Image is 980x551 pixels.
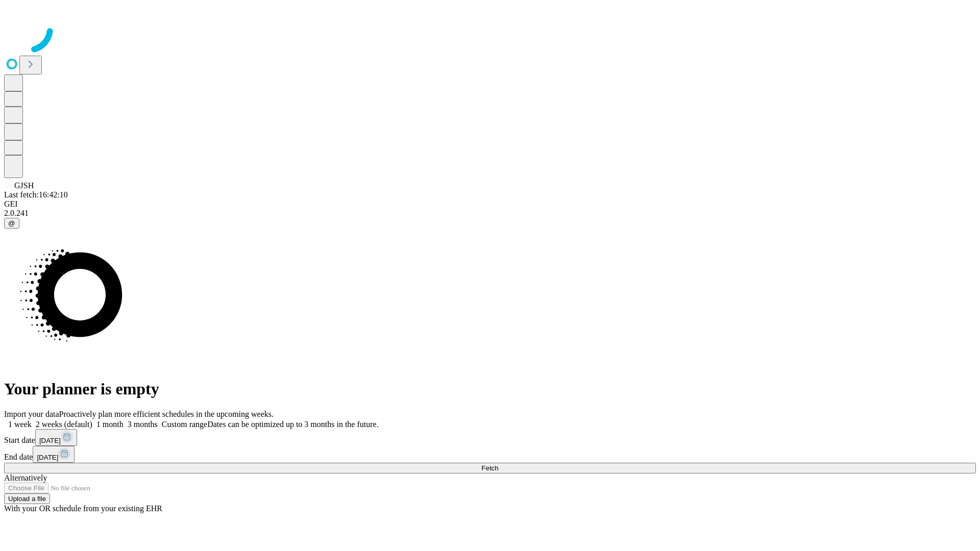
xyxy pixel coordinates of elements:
[36,420,92,429] span: 2 weeks (default)
[14,181,34,190] span: GJSH
[4,493,50,504] button: Upload a file
[8,420,32,429] span: 1 week
[162,420,207,429] span: Custom range
[481,464,498,472] span: Fetch
[39,437,61,444] span: [DATE]
[4,218,19,229] button: @
[4,463,976,473] button: Fetch
[4,199,976,209] div: GEI
[96,420,124,429] span: 1 month
[37,454,58,461] span: [DATE]
[4,209,976,218] div: 2.0.241
[128,420,158,429] span: 3 months
[4,410,59,418] span: Import your data
[4,446,976,463] div: End date
[35,429,77,446] button: [DATE]
[4,429,976,446] div: Start date
[8,219,15,227] span: @
[59,410,274,418] span: Proactively plan more efficient schedules in the upcoming weeks.
[4,504,162,513] span: With your OR schedule from your existing EHR
[207,420,378,429] span: Dates can be optimized up to 3 months in the future.
[33,446,75,463] button: [DATE]
[4,380,976,398] h1: Your planner is empty
[4,473,47,482] span: Alternatively
[4,190,68,199] span: Last fetch: 16:42:10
